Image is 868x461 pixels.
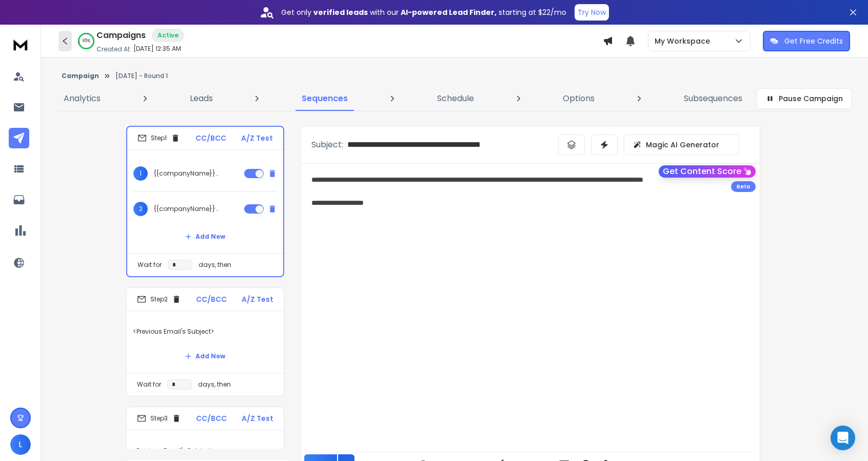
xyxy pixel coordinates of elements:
div: Step 2 [137,295,181,304]
p: Wait for [137,380,161,389]
div: Active [152,29,184,42]
button: Get Content Score [659,165,756,178]
p: 95 % [83,38,90,44]
span: 1 [133,166,148,181]
p: {{companyName}} <> [PERSON_NAME] - quick question [154,205,220,213]
p: Schedule [437,92,474,105]
p: Sequences [302,92,348,105]
button: Try Now [575,4,609,21]
p: My Workspace [655,36,714,46]
div: Step 1 [137,133,180,143]
button: Add New [177,346,233,367]
strong: AI-powered Lead Finder, [401,7,497,17]
p: CC/BCC [196,294,227,304]
p: A/Z Test [242,294,273,304]
button: Campaign [62,72,99,80]
img: logo [10,35,31,54]
button: L [10,434,31,455]
a: Options [557,86,601,111]
p: <Previous Email's Subject> [133,317,278,346]
p: A/Z Test [241,133,273,143]
a: Schedule [431,86,480,111]
p: Get Free Credits [784,36,843,46]
button: Magic AI Generator [624,135,739,155]
p: Try Now [578,7,606,17]
p: CC/BCC [196,413,227,424]
p: days, then [199,261,231,269]
button: Pause Campaign [757,88,852,109]
strong: verified leads [313,7,368,17]
p: Wait for [137,261,162,269]
p: {{companyName}} <> [PERSON_NAME] - quick question [154,169,220,178]
button: Get Free Credits [763,31,850,51]
p: Get only with our starting at $22/mo [281,7,566,17]
a: Analytics [57,86,107,111]
p: [DATE] - Round 1 [115,72,168,80]
div: Beta [731,181,756,192]
p: A/Z Test [242,413,273,424]
div: Step 3 [137,414,181,423]
p: Options [563,92,595,105]
button: Add New [177,226,233,247]
p: [DATE] 12:35 AM [133,45,181,53]
a: Subsequences [678,86,748,111]
p: Leads [190,92,213,105]
p: CC/BCC [195,133,226,143]
span: 2 [133,202,148,216]
p: Subsequences [684,92,742,105]
a: Leads [184,86,219,111]
p: Magic AI Generator [646,140,719,150]
li: Step1CC/BCCA/Z Test1{{companyName}} <> [PERSON_NAME] - quick question2{{companyName}} <> [PERSON_... [126,126,284,277]
li: Step2CC/BCCA/Z Test<Previous Email's Subject>Add NewWait fordays, then [126,287,284,396]
p: Analytics [64,92,101,105]
a: Sequences [295,86,354,111]
p: Created At: [96,45,131,53]
div: Open Intercom Messenger [831,426,855,450]
p: days, then [198,380,231,389]
h1: Campaigns [96,29,146,42]
p: Subject: [311,139,343,151]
